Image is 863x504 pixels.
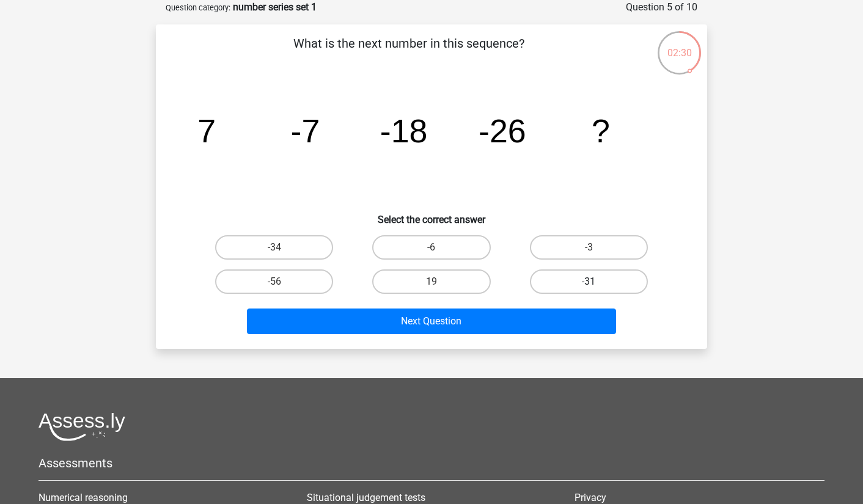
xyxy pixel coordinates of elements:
[479,112,526,149] tspan: -26
[530,269,648,294] label: -31
[39,456,824,470] h5: Assessments
[233,1,317,13] strong: number series set 1
[291,112,320,149] tspan: -7
[175,34,642,71] p: What is the next number in this sequence?
[575,492,606,503] a: Privacy
[656,30,702,60] div: 02:30
[592,112,610,149] tspan: ?
[175,204,688,225] h6: Select the correct answer
[380,112,428,149] tspan: -18
[215,235,333,260] label: -34
[372,235,490,260] label: -6
[39,412,125,441] img: Assessly logo
[530,235,648,260] label: -3
[39,492,128,503] a: Numerical reasoning
[166,3,230,12] small: Question category:
[215,269,333,294] label: -56
[372,269,490,294] label: 19
[197,112,216,149] tspan: 7
[247,309,617,334] button: Next Question
[307,492,425,503] a: Situational judgement tests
